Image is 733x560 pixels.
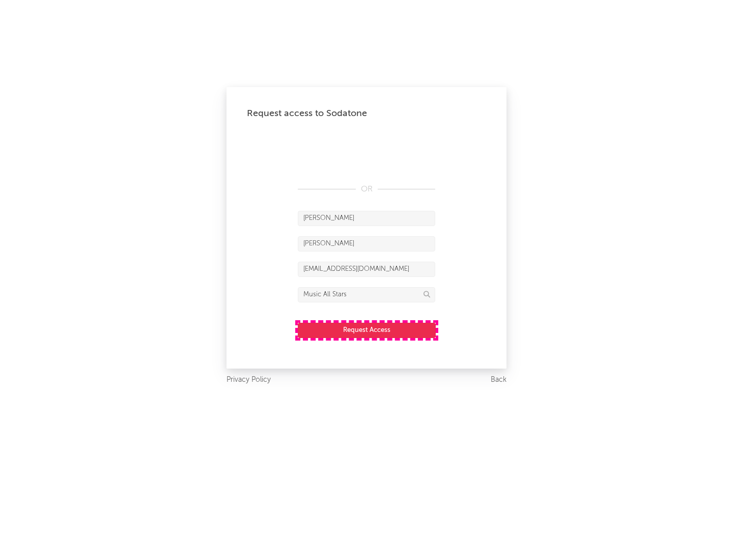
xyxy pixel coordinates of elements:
input: Last Name [298,236,435,251]
div: OR [298,183,435,195]
a: Back [491,374,506,386]
input: Email [298,262,435,277]
input: First Name [298,211,435,226]
div: Request access to Sodatone [247,107,486,120]
button: Request Access [298,323,436,338]
a: Privacy Policy [227,374,271,386]
input: Division [298,287,435,302]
